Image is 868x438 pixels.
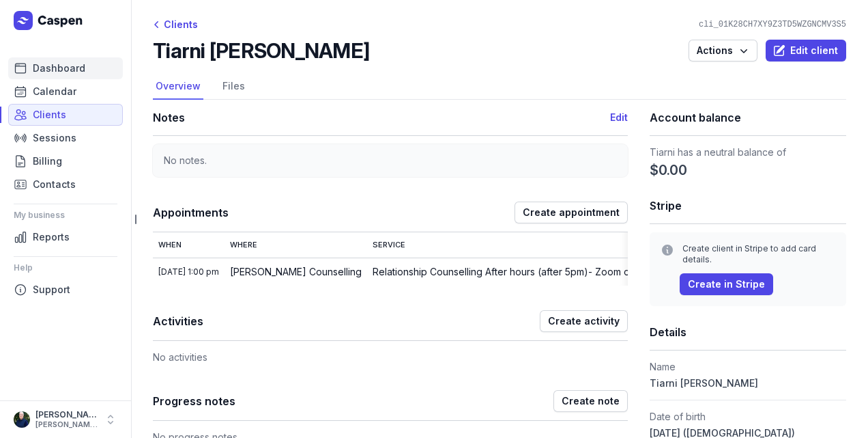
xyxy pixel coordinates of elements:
[523,204,620,221] span: Create appointment
[158,266,219,277] div: [DATE] 1:00 pm
[650,196,846,215] h1: Stripe
[688,276,765,292] span: Create in Stripe
[610,109,628,126] button: Edit
[35,420,98,430] div: [PERSON_NAME][EMAIL_ADDRESS][DOMAIN_NAME][PERSON_NAME]
[14,257,117,279] div: Help
[682,243,835,265] div: Create client in Stripe to add card details.
[153,203,515,222] h1: Appointments
[225,258,367,286] td: [PERSON_NAME] Counselling
[153,38,369,63] h2: Tiarni [PERSON_NAME]
[650,161,687,180] span: $0.00
[548,313,620,329] span: Create activity
[153,312,540,331] h1: Activities
[153,108,610,127] h1: Notes
[367,258,691,286] td: Relationship Counselling After hours (after 5pm)- Zoom or Telephone
[33,60,85,77] span: Dashboard
[153,74,846,100] nav: Tabs
[650,146,786,158] span: Tiarni has a neutral balance of
[33,153,62,169] span: Billing
[33,229,70,245] span: Reports
[14,204,117,226] div: My business
[650,377,758,389] span: Tiarni [PERSON_NAME]
[693,19,852,30] div: cli_01K28CH7XY9Z3TD5WZGNCMV3S5
[766,40,846,61] button: Edit client
[650,323,846,342] h1: Details
[562,393,620,409] span: Create note
[33,130,76,146] span: Sessions
[650,359,846,375] dt: Name
[680,273,773,295] button: Create in Stripe
[33,176,76,193] span: Contacts
[153,74,203,100] a: Overview
[367,232,691,258] th: Service
[153,232,225,258] th: When
[774,42,838,59] span: Edit client
[35,409,98,420] div: [PERSON_NAME]
[33,107,66,123] span: Clients
[689,40,757,61] button: Actions
[14,411,30,428] img: User profile image
[33,282,70,298] span: Support
[225,232,367,258] th: Where
[697,42,749,59] span: Actions
[153,341,628,366] div: No activities
[33,83,76,100] span: Calendar
[153,392,553,411] h1: Progress notes
[153,16,198,33] div: Clients
[650,108,846,127] h1: Account balance
[164,154,207,166] span: No notes.
[650,409,846,425] dt: Date of birth
[220,74,248,100] a: Files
